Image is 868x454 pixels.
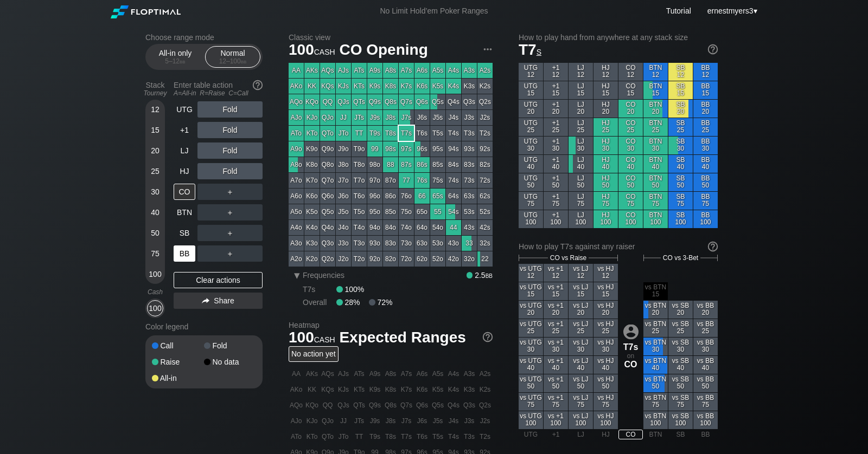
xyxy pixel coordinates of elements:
[174,89,263,97] div: A=All-in R=Raise C=Call
[289,236,304,251] div: A3o
[593,118,618,136] div: HJ 25
[320,94,335,109] div: QQ
[367,110,382,125] div: J9s
[668,118,693,136] div: SB 25
[197,204,263,220] div: ＋
[363,7,504,18] div: No Limit Hold’em Poker Ranges
[320,63,335,78] div: AQs
[519,33,718,42] h2: How to play hand from anywhere at any stack size
[544,192,568,210] div: +1 75
[477,157,493,172] div: 82s
[399,79,414,94] div: K7s
[693,155,718,173] div: BB 40
[352,141,367,157] div: T9o
[241,57,247,65] span: bb
[337,42,429,60] span: CO Opening
[174,76,263,101] div: Enter table action
[446,157,461,172] div: 84s
[304,79,320,94] div: KK
[399,63,414,78] div: A7s
[367,63,382,78] div: A9s
[320,236,335,251] div: Q3o
[668,81,693,99] div: SB 15
[383,189,398,204] div: 86o
[174,122,195,138] div: +1
[383,79,398,94] div: K8s
[352,220,367,235] div: T4o
[643,100,668,118] div: BTN 20
[643,81,668,99] div: BTN 15
[462,173,477,188] div: 73s
[320,173,335,188] div: Q7o
[462,79,477,94] div: K3s
[569,155,593,173] div: LJ 40
[383,126,398,141] div: T8s
[352,204,367,219] div: T5o
[544,210,568,228] div: +1 100
[352,110,367,125] div: JTs
[147,245,163,262] div: 75
[446,79,461,94] div: K4s
[197,142,263,159] div: Fold
[150,47,200,67] div: All-in only
[618,137,643,154] div: CO 30
[693,118,718,136] div: BB 25
[430,251,445,267] div: 52o
[414,173,430,188] div: 76s
[519,155,543,173] div: UTG 40
[336,251,351,267] div: J2o
[462,157,477,172] div: 83s
[289,204,304,219] div: A5o
[414,236,430,251] div: 63o
[314,45,335,57] span: cash
[304,141,320,157] div: K9o
[446,126,461,141] div: T4s
[462,189,477,204] div: 63s
[414,79,430,94] div: K6s
[593,210,618,228] div: HJ 100
[446,63,461,78] div: A4s
[477,189,493,204] div: 62s
[519,81,543,99] div: UTG 15
[152,57,198,65] div: 5 – 12
[174,101,195,118] div: UTG
[180,57,186,65] span: bb
[304,173,320,188] div: K7o
[569,100,593,118] div: LJ 20
[446,94,461,109] div: Q4s
[462,63,477,78] div: A3s
[287,42,337,60] span: 100
[462,220,477,235] div: 43s
[569,137,593,154] div: LJ 30
[462,110,477,125] div: J3s
[430,94,445,109] div: Q5s
[519,100,543,118] div: UTG 20
[446,236,461,251] div: 43o
[477,79,493,94] div: K2s
[668,63,693,81] div: SB 12
[352,94,367,109] div: QTs
[414,189,430,204] div: 66
[320,251,335,267] div: Q2o
[289,126,304,141] div: ATo
[593,192,618,210] div: HJ 75
[643,63,668,81] div: BTN 12
[367,126,382,141] div: T9s
[147,142,163,159] div: 20
[668,155,693,173] div: SB 40
[414,94,430,109] div: Q6s
[462,126,477,141] div: T3s
[544,173,568,191] div: +1 50
[289,251,304,267] div: A2o
[399,236,414,251] div: 73o
[147,101,163,118] div: 12
[643,137,668,154] div: BTN 30
[462,94,477,109] div: Q3s
[519,63,543,81] div: UTG 12
[482,331,494,343] img: help.32db89a4.svg
[430,236,445,251] div: 53o
[593,155,618,173] div: HJ 40
[477,236,493,251] div: 32s
[320,141,335,157] div: Q9o
[336,236,351,251] div: J3o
